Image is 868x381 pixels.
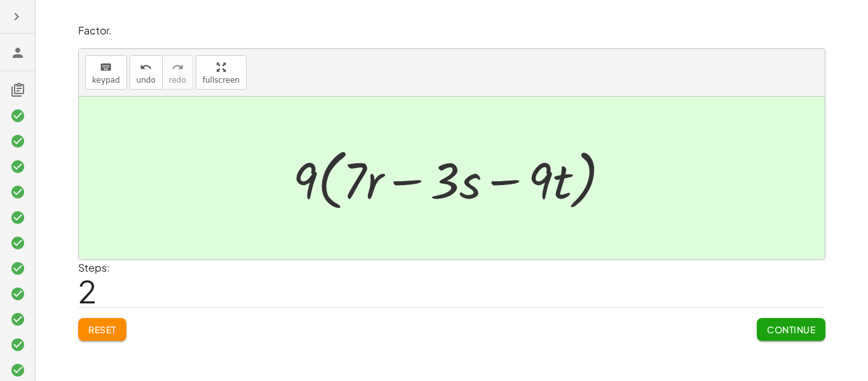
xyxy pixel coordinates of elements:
button: undoundo [130,55,163,90]
span: 2 [78,272,97,310]
button: Continue [757,318,825,341]
i: Task finished and correct. [10,159,25,174]
span: redo [169,76,186,85]
i: Task finished and correct. [10,210,25,225]
label: Steps: [78,261,110,274]
button: redoredo [162,55,193,90]
button: keyboardkeypad [85,55,127,90]
span: Continue [767,324,815,335]
i: Task finished and correct. [10,235,25,251]
i: Bhakti Patel [10,45,25,60]
i: Task finished and correct. [10,261,25,276]
i: Task finished and correct. [10,134,25,149]
p: Factor. [78,24,825,38]
i: Task finished and correct. [10,312,25,327]
i: Task finished and correct. [10,363,25,378]
i: Task finished and correct. [10,184,25,200]
i: undo [140,60,152,75]
button: Reset [78,318,126,341]
i: Task finished and correct. [10,108,25,123]
i: Task finished and correct. [10,337,25,352]
i: redo [172,60,184,75]
button: fullscreen [196,55,247,90]
span: keypad [92,76,120,85]
span: fullscreen [203,76,240,85]
i: keyboard [100,60,112,75]
span: undo [137,76,156,85]
i: Task finished and correct. [10,286,25,301]
span: Reset [88,324,116,335]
